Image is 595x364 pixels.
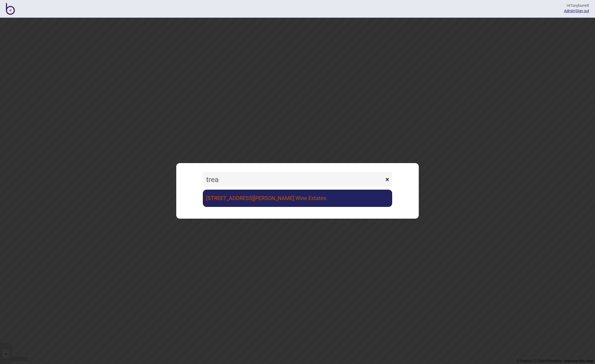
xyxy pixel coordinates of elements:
button: × [382,172,392,187]
input: Search locations by tag + name [203,172,384,187]
button: Sign out [575,9,589,13]
a: [STREET_ADDRESS][PERSON_NAME] Wine Estates [203,190,392,207]
div: Hi Tonyburrett [564,3,589,8]
img: BindiMaps CMS [6,3,15,15]
span: | [564,9,575,13]
a: Admin [564,9,575,13]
